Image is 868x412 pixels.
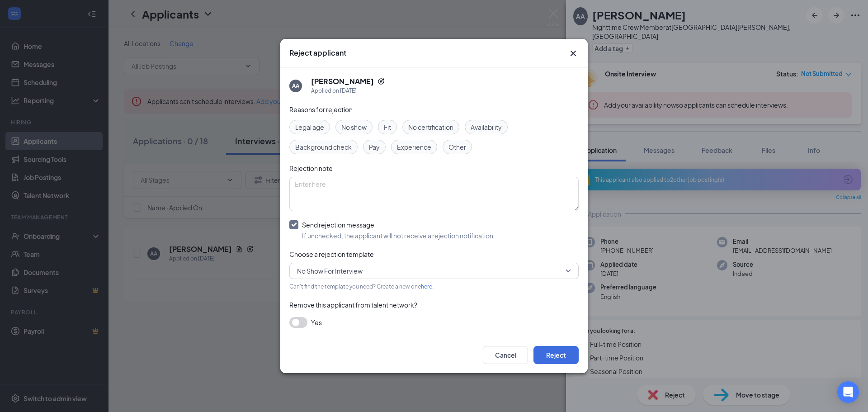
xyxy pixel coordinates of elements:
[483,346,528,364] button: Cancel
[397,142,431,152] span: Experience
[568,48,579,59] button: Close
[289,164,333,172] span: Rejection note
[837,381,859,403] div: Open Intercom Messenger
[568,48,579,59] svg: Cross
[377,78,385,85] svg: Reapply
[533,346,579,364] button: Reject
[297,264,363,278] span: No Show For Interview
[448,142,466,152] span: Other
[311,86,385,95] div: Applied on [DATE]
[289,301,417,309] span: Remove this applicant from talent network?
[471,122,502,132] span: Availability
[311,317,322,328] span: Yes
[369,142,380,152] span: Pay
[289,283,434,290] span: Can't find the template you need? Create a new one .
[421,283,432,290] a: here
[311,76,374,86] h5: [PERSON_NAME]
[341,122,367,132] span: No show
[408,122,453,132] span: No certification
[289,250,374,258] span: Choose a rejection template
[289,105,353,114] span: Reasons for rejection
[295,122,324,132] span: Legal age
[292,82,299,90] div: AA
[289,48,346,58] h3: Reject applicant
[384,122,391,132] span: Fit
[295,142,352,152] span: Background check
